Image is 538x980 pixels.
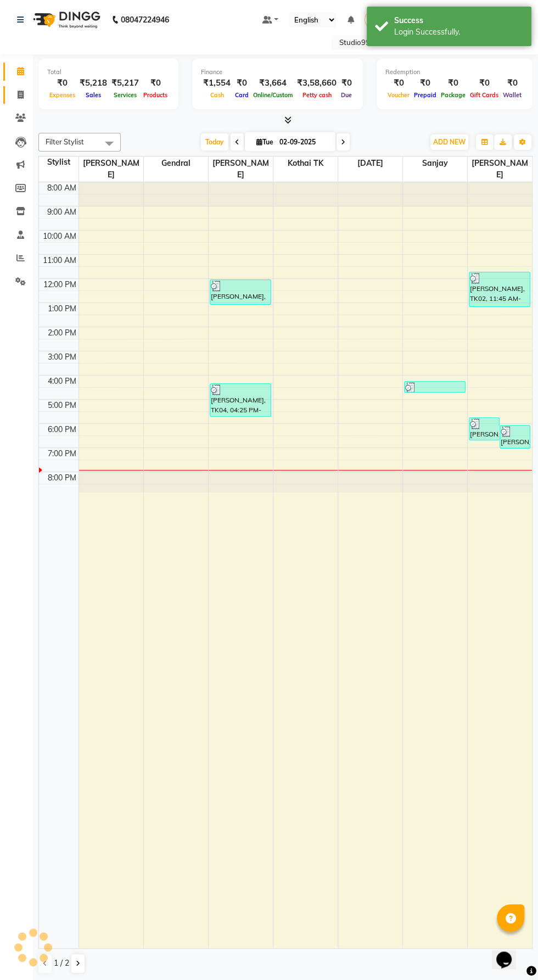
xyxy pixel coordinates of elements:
span: Filter Stylist [46,137,84,146]
div: 5:00 PM [46,400,79,411]
span: 1 / 2 [54,957,69,969]
div: ₹0 [412,77,439,89]
span: Voucher [385,91,412,99]
div: [PERSON_NAME], TK03, 04:20 PM-04:50 PM, Almond /Olive Oil / Mythic Oil [DEMOGRAPHIC_DATA] [405,382,465,392]
span: Services [111,91,139,99]
div: Success [394,15,523,26]
input: 2025-09-02 [276,134,331,150]
div: Finance [201,68,354,77]
span: Sales [83,91,103,99]
button: ADD NEW [430,135,468,150]
div: 6:00 PM [46,424,79,435]
b: 08047224946 [121,4,169,35]
span: [PERSON_NAME] [468,156,533,182]
div: [PERSON_NAME], TK02, 11:45 AM-01:15 PM, Hair cut-249 [DEMOGRAPHIC_DATA],[PERSON_NAME] trim,Root T... [469,272,530,306]
div: [PERSON_NAME], TK04, 05:50 PM-06:50 PM, Hair cut-249 [DEMOGRAPHIC_DATA],[PERSON_NAME] trim [469,418,499,440]
span: Tue [254,138,276,146]
img: VAISHALI.TK [365,10,384,29]
div: ₹0 [439,77,468,89]
div: ₹5,218 [77,77,109,89]
span: Wallet [501,91,524,99]
span: Products [141,91,170,99]
span: Prepaid [412,91,439,99]
span: Expenses [47,91,77,99]
div: Total [47,68,170,77]
div: 7:00 PM [46,448,79,460]
span: Cash [208,91,226,99]
span: Card [233,91,251,99]
div: 8:00 AM [45,182,79,194]
div: 4:00 PM [46,376,79,387]
span: Due [339,91,354,99]
div: ₹5,217 [109,77,141,89]
iframe: chat widget [492,936,527,969]
div: 9:00 AM [45,206,79,218]
div: [PERSON_NAME], TK05, 06:10 PM-07:10 PM, Hair cut-249 [DEMOGRAPHIC_DATA],[PERSON_NAME] trim [500,425,530,448]
span: gendral [144,156,208,170]
div: 11:00 AM [41,255,79,266]
span: ADD NEW [433,138,466,146]
div: [PERSON_NAME], TK01, 12:05 PM-01:10 PM, Eyebrows,Under Arms-Regular-149,Classic Pedicure [210,280,271,304]
span: sanjay [403,156,467,170]
span: Online/Custom [251,91,295,99]
div: 1:00 PM [46,303,79,315]
div: ₹0 [47,77,77,89]
div: ₹0 [141,77,170,89]
div: [PERSON_NAME], TK04, 04:25 PM-05:50 PM, Eyebrows,Refined Cleanup [210,384,271,416]
div: Login Successfully. [394,26,523,38]
div: ₹0 [385,77,412,89]
div: ₹0 [233,77,251,89]
div: ₹3,664 [251,77,295,89]
div: 12:00 PM [41,279,79,290]
div: 2:00 PM [46,327,79,339]
div: ₹0 [501,77,524,89]
span: [PERSON_NAME] [79,156,143,182]
div: 10:00 AM [41,231,79,242]
span: [PERSON_NAME] [209,156,273,182]
div: ₹3,58,660 [295,77,339,89]
span: [DATE] [338,156,402,170]
span: kothai TK [273,156,338,170]
span: Package [439,91,468,99]
span: Today [201,133,228,150]
div: Stylist [39,156,79,168]
span: Gift Cards [468,91,501,99]
div: ₹0 [339,77,354,89]
div: Redemption [385,68,524,77]
div: ₹0 [468,77,501,89]
div: 8:00 PM [46,472,79,484]
div: 3:00 PM [46,351,79,363]
span: Petty cash [300,91,334,99]
div: ₹1,554 [201,77,233,89]
img: logo [28,4,103,35]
